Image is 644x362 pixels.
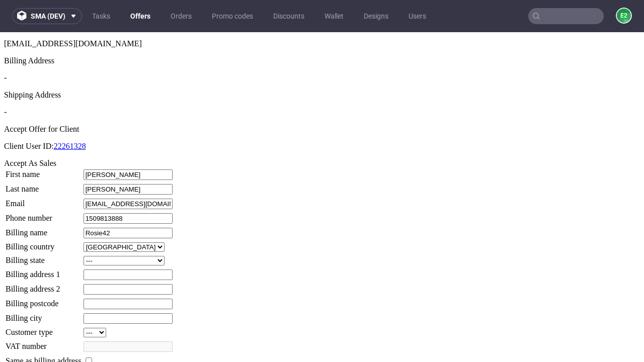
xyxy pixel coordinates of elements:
[54,110,86,118] a: 22261328
[267,8,310,24] a: Discounts
[5,266,82,278] td: Billing postcode
[206,8,259,24] a: Promo codes
[5,309,82,320] td: VAT number
[5,195,82,207] td: Billing name
[5,323,82,334] td: Same as billing address
[4,93,640,102] div: Accept Offer for Client
[5,180,82,192] td: Phone number
[5,210,82,220] td: Billing country
[86,8,116,24] a: Tasks
[318,8,350,24] a: Wallet
[124,8,156,24] a: Offers
[4,75,7,84] span: -
[4,58,640,67] div: Shipping Address
[4,24,640,33] div: Billing Address
[31,13,65,20] span: sma (dev)
[5,166,82,177] td: Email
[4,41,7,50] span: -
[5,137,82,148] td: First name
[4,127,640,136] div: Accept As Sales
[12,8,82,24] button: sma (dev)
[4,7,142,16] span: [EMAIL_ADDRESS][DOMAIN_NAME]
[5,281,82,292] td: Billing city
[617,9,631,23] figcaption: e2
[5,223,82,234] td: Billing state
[5,251,82,263] td: Billing address 2
[358,8,394,24] a: Designs
[4,110,640,119] p: Client User ID:
[5,295,82,306] td: Customer type
[165,8,198,24] a: Orders
[5,151,82,163] td: Last name
[5,237,82,248] td: Billing address 1
[403,8,432,24] a: Users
